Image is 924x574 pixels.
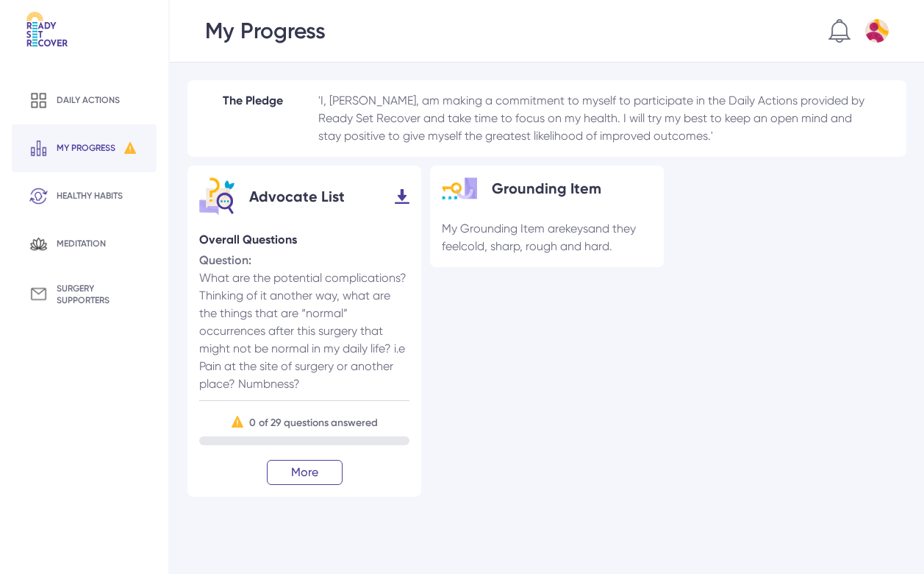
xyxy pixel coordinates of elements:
[29,187,48,205] img: Healthy habits icn
[29,235,48,253] img: Meditation icn
[865,19,889,43] img: Default profile pic 10
[29,139,48,157] img: My progress icn
[12,124,157,172] a: My progress icn my progress Warning
[318,92,871,145] div: 'I, [PERSON_NAME], am making a commitment to myself to participate in the Daily Actions provided ...
[29,91,48,110] img: Daily action icn
[442,220,652,255] div: My Grounding Item are and they feel
[12,220,157,268] a: Meditation icn meditation
[57,238,106,249] div: meditation
[249,186,345,207] div: Advocate List
[199,252,251,269] div: Question:
[267,460,343,485] button: More
[199,231,409,249] div: Overall Questions
[57,142,115,154] div: my progress
[124,142,136,154] img: Warning
[26,12,68,47] img: Logo
[249,416,256,431] div: 0
[29,285,48,303] img: Surgery supporters icn
[205,18,326,44] div: My Progress
[12,77,157,124] a: Daily action icn Daily actions
[57,190,123,202] div: healthy habits
[828,19,850,43] img: Notification
[492,178,601,199] div: Grounding Item
[395,189,409,204] img: Download icn
[57,283,140,306] div: surgery supporters
[199,252,409,401] div: What are the potential complications? Thinking of it another way, what are the things that are “n...
[12,172,157,220] a: Healthy habits icn healthy habits
[461,239,612,253] span: cold, sharp, rough and hard.
[259,416,378,431] div: of 29 questions answered
[442,177,477,199] img: Illustration da2
[565,222,588,235] span: keys
[12,268,157,321] a: Surgery supporters icn surgery supporters
[57,94,120,106] div: Daily actions
[223,92,283,145] div: The Pledge
[199,177,234,216] img: Illustration da1
[232,416,243,428] img: Warning
[12,12,157,77] a: Logo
